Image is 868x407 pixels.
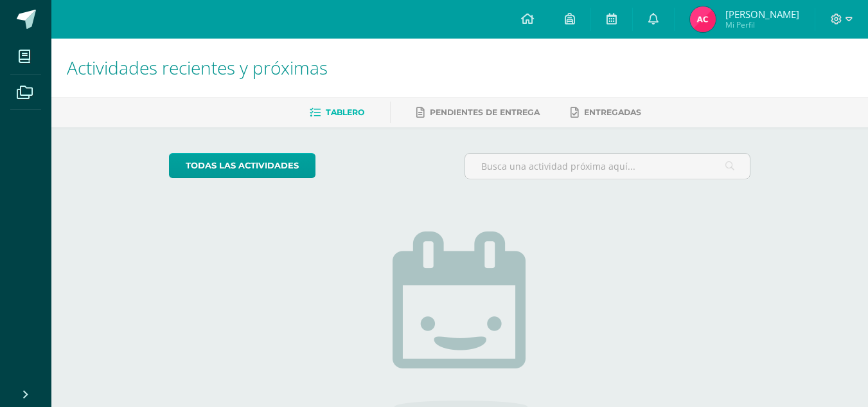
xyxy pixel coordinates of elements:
[326,107,364,117] span: Tablero
[690,6,716,32] img: 7b796679ac8a5c7c8476872a402b7861.png
[416,102,540,123] a: Pendientes de entrega
[169,153,315,178] a: todas las Actividades
[725,8,799,21] span: [PERSON_NAME]
[310,102,364,123] a: Tablero
[67,55,328,80] span: Actividades recientes y próximas
[571,102,641,123] a: Entregadas
[584,107,641,117] span: Entregadas
[725,19,799,30] span: Mi Perfil
[430,107,540,117] span: Pendientes de entrega
[465,154,750,179] input: Busca una actividad próxima aquí...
